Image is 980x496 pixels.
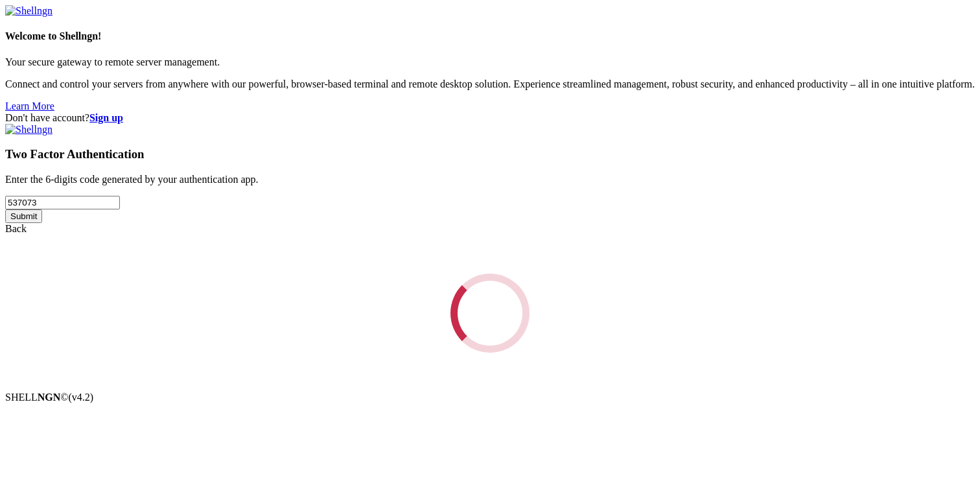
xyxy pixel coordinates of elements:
[5,147,975,161] h3: Two Factor Authentication
[5,5,52,17] img: Shellngn
[5,112,975,124] div: Don't have account?
[5,209,42,223] input: Submit
[5,223,27,234] a: Back
[5,78,975,90] p: Connect and control your servers from anywhere with our powerful, browser-based terminal and remo...
[69,392,94,403] span: 4.2.0
[38,392,61,403] b: NGN
[5,392,93,403] span: SHELL ©
[5,100,54,112] a: Learn More
[5,174,975,185] p: Enter the 6-digits code generated by your authentication app.
[5,196,120,209] input: Two factor code
[447,270,533,356] div: Loading...
[5,56,975,68] p: Your secure gateway to remote server management.
[5,124,52,136] img: Shellngn
[5,30,975,42] h4: Welcome to Shellngn!
[89,112,123,123] a: Sign up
